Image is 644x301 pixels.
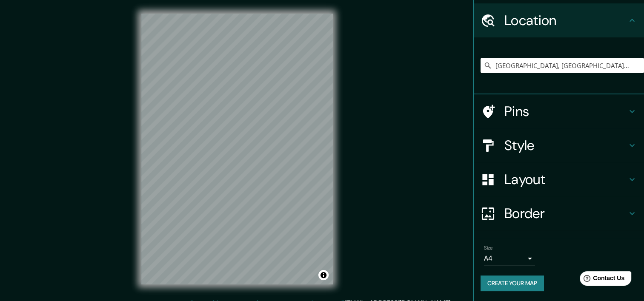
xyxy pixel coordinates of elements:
[484,244,493,252] label: Size
[481,58,644,73] input: Pick your city or area
[504,12,627,29] h4: Location
[504,103,627,120] h4: Pins
[474,3,644,37] div: Location
[568,268,635,292] iframe: Help widget launcher
[474,162,644,196] div: Layout
[481,275,544,291] button: Create your map
[474,94,644,128] div: Pins
[474,128,644,162] div: Style
[504,171,627,188] h4: Layout
[504,205,627,222] h4: Border
[474,196,644,230] div: Border
[318,270,329,280] button: Toggle attribution
[141,14,333,284] canvas: Map
[484,252,535,265] div: A4
[504,137,627,154] h4: Style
